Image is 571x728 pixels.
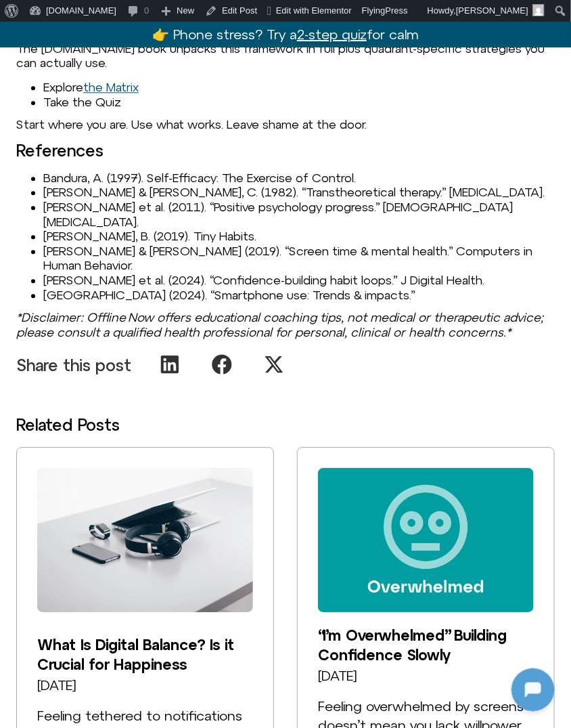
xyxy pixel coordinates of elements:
[297,26,367,42] u: 2-step quiz
[43,171,555,186] li: Bandura, A. (1997). Self-Efficacy: The Exercise of Control.
[197,349,249,379] div: Share on facebook
[43,288,555,303] li: [GEOGRAPHIC_DATA] (2024). “Smartphone use: Trends & impacts.”
[37,678,76,693] a: [DATE]
[318,668,357,683] a: [DATE]
[16,310,543,339] em: *Disclaimer: Offline Now offers educational coaching tips, not medical or therapeutic advice; ple...
[43,185,555,200] li: [PERSON_NAME] & [PERSON_NAME], C. (1982). “Transtheoretical therapy.” [MEDICAL_DATA].
[43,229,555,244] li: [PERSON_NAME], B. (2019). Tiny Habits.
[318,626,507,664] a: “I’m Overwhelmed” Building Confidence Slowly
[37,677,76,693] time: [DATE]
[152,26,419,42] a: 👉 Phone stress? Try a2-step quizfor calm
[16,356,131,374] p: Share this post
[43,80,555,95] li: Explore
[511,668,555,712] iframe: Botpress
[318,468,534,612] img: overwhelmed
[16,117,367,131] span: Start where you are. Use what works. Leave shame at the door.
[145,349,197,379] div: Share on linkedin
[43,95,555,110] li: Take the Quiz
[16,41,555,70] p: The [DOMAIN_NAME] book unpacks this framework in full plus quadrant-specific strategies you can a...
[43,200,555,229] li: [PERSON_NAME] et al. (2011). “Positive psychology progress.” [DEMOGRAPHIC_DATA] [MEDICAL_DATA].
[37,636,234,673] a: What Is Digital Balance? Is it Crucial for Happiness
[456,5,528,16] span: [PERSON_NAME]
[83,80,139,94] a: the Matrix
[249,349,301,379] div: Share on x-twitter
[16,416,555,433] h3: Related Posts
[16,142,555,159] h3: References
[43,244,532,273] span: [PERSON_NAME] & [PERSON_NAME] (2019). “Screen time & mental health.” Computers in Human Behavior.
[276,5,352,16] span: Edit with Elementor
[43,273,555,288] li: [PERSON_NAME] et al. (2024). “Confidence-building habit loops.” J Digital Health.
[318,668,357,683] time: [DATE]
